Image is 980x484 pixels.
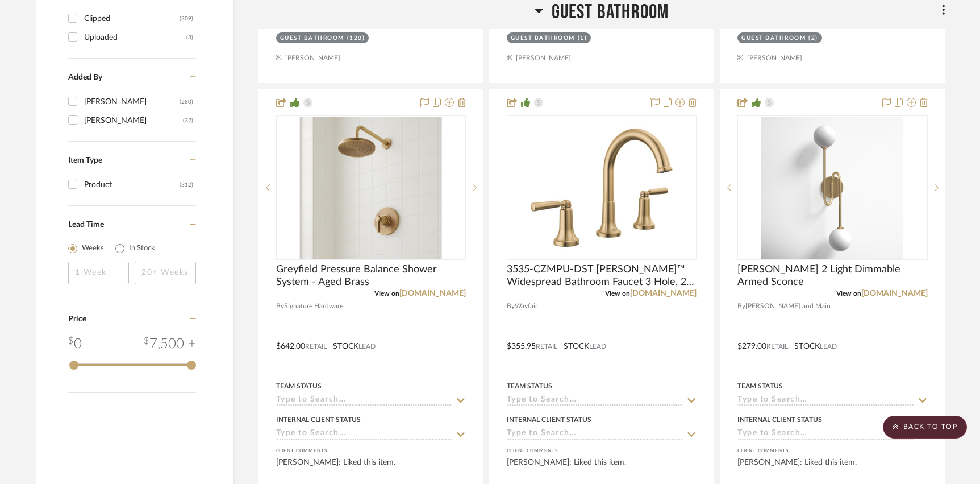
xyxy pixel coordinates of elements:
[277,116,465,259] div: 0
[129,243,155,254] label: In Stock
[82,243,104,254] label: Weeks
[84,176,180,194] div: Product
[186,28,193,47] div: (3)
[280,34,344,43] div: Guest Bathroom
[276,381,322,391] div: Team Status
[761,117,903,259] img: Zelpha 2 Light Dimmable Armed Sconce
[515,301,537,312] span: Wayfair
[84,111,183,130] div: [PERSON_NAME]
[68,73,102,81] span: Added By
[68,262,130,284] input: 1 Week
[284,301,343,312] span: Signature Hardware
[737,381,783,391] div: Team Status
[300,117,442,259] img: Greyfield Pressure Balance Shower System - Aged Brass
[68,315,86,323] span: Price
[347,34,365,43] div: (120)
[180,176,193,194] div: (312)
[507,381,552,391] div: Team Status
[84,93,180,111] div: [PERSON_NAME]
[507,301,515,312] span: By
[276,457,466,479] div: [PERSON_NAME]: Liked this item.
[276,415,361,425] div: Internal Client Status
[507,116,696,259] div: 0
[741,34,806,43] div: Guest Bathroom
[135,262,196,284] input: 20+ Weeks
[84,28,186,47] div: Uploaded
[180,93,193,111] div: (280)
[511,34,575,43] div: Guest Bathroom
[737,301,745,312] span: By
[68,221,104,229] span: Lead Time
[737,395,914,406] input: Type to Search…
[578,34,587,43] div: (1)
[507,429,683,440] input: Type to Search…
[68,156,102,164] span: Item Type
[276,429,452,440] input: Type to Search…
[183,111,193,130] div: (32)
[737,263,927,288] span: [PERSON_NAME] 2 Light Dimmable Armed Sconce
[180,10,193,28] div: (309)
[605,290,630,297] span: View on
[630,289,697,297] a: [DOMAIN_NAME]
[861,289,928,297] a: [DOMAIN_NAME]
[808,34,818,43] div: (2)
[276,301,284,312] span: By
[507,263,697,288] span: 3535-CZMPU-DST [PERSON_NAME]™ Widespread Bathroom Faucet 3 Hole, 2-handle Bathroom Sink Faucet wi...
[507,415,591,425] div: Internal Client Status
[144,334,196,354] div: 7,500 +
[737,415,822,425] div: Internal Client Status
[84,10,180,28] div: Clipped
[531,117,673,259] img: 3535-CZMPU-DST SAYLOR™ Widespread Bathroom Faucet 3 Hole, 2-handle Bathroom Sink Faucet with Drai...
[276,395,452,406] input: Type to Search…
[507,395,683,406] input: Type to Search…
[883,416,967,439] scroll-to-top-button: BACK TO TOP
[737,457,927,479] div: [PERSON_NAME]: Liked this item.
[737,429,914,440] input: Type to Search…
[399,289,466,297] a: [DOMAIN_NAME]
[374,290,399,297] span: View on
[68,334,82,354] div: 0
[745,301,831,312] span: [PERSON_NAME] and Main
[836,290,861,297] span: View on
[507,457,697,479] div: [PERSON_NAME]: Liked this item.
[276,263,466,288] span: Greyfield Pressure Balance Shower System - Aged Brass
